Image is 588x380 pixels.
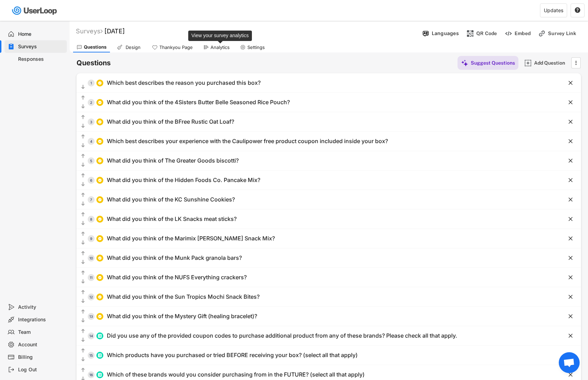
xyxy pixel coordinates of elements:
div: What did you think of the 4Sisters Butter Belle Seasoned Rice Pouch? [107,99,290,106]
div: Surveys [18,43,64,50]
button:  [80,308,86,315]
div: 7 [88,198,95,201]
div: Billing [18,354,64,361]
text:  [81,289,85,295]
button:  [567,332,574,339]
img: CircleTickMinorWhite.svg [98,256,102,260]
text:  [81,173,85,179]
div: What did you think of the Hidden Foods Co. Pancake Mix? [107,176,260,184]
div: 9 [88,237,95,240]
div: Design [124,44,142,50]
img: CircleTickMinorWhite.svg [98,237,102,241]
text:  [81,348,85,354]
img: ShopcodesMajor.svg [467,30,474,37]
text:  [81,356,85,362]
button:  [567,99,574,106]
button:  [80,181,86,188]
text:  [81,317,85,323]
div: 8 [88,217,95,221]
div: Which best describes your experience with the Caulipower free product coupon included inside your... [107,138,388,145]
h6: Questions [77,58,111,68]
button:  [80,133,86,140]
img: LinkMinor.svg [538,30,546,37]
button:  [567,196,574,203]
text:  [81,201,85,207]
img: userloop-logo-01.svg [10,3,59,18]
button:  [80,211,86,218]
button:  [80,278,86,285]
button:  [80,162,86,168]
button:  [574,7,581,14]
text:  [569,235,573,242]
button:  [567,313,574,320]
button:  [80,337,86,344]
button:  [567,138,574,145]
div: 11 [88,276,95,279]
div: Which best describes the reason you purchased this box? [107,79,261,86]
button:  [80,289,86,296]
img: CircleTickMinorWhite.svg [98,139,102,143]
div: Which of these brands would you consider purchasing from in the FUTURE? (select all that apply) [107,371,365,378]
text:  [569,157,573,164]
button:  [80,298,86,305]
button:  [80,84,86,91]
button:  [572,58,579,68]
text:  [81,367,85,373]
img: CircleTickMinorWhite.svg [98,198,102,202]
button:  [80,328,86,335]
text:  [569,176,573,184]
div: Home [18,31,64,38]
div: Questions [84,44,106,50]
button:  [567,216,574,223]
text:  [81,309,85,315]
img: ListMajor.svg [98,373,102,377]
div: What did you think of the KC Sunshine Cookies? [107,196,235,203]
text:  [575,59,577,66]
button:  [567,255,574,262]
text:  [569,313,573,320]
text:  [81,212,85,217]
div: Suggest Questions [471,60,515,66]
button:  [80,220,86,227]
text:  [569,215,573,223]
img: CircleTickMinorWhite.svg [98,217,102,221]
img: CircleTickMinorWhite.svg [98,100,102,105]
div: Activity [18,304,64,311]
div: Thankyou Page [159,44,193,50]
text:  [81,134,85,140]
text:  [81,337,85,343]
img: MagicMajor%20%28Purple%29.svg [461,59,468,67]
img: CircleTickMinorWhite.svg [98,314,102,319]
div: Which products have you purchased or tried BEFORE receiving your box? (select all that apply) [107,352,358,359]
div: What did you think of The Greater Goods biscotti? [107,157,239,164]
text:  [569,293,573,300]
div: 1 [88,81,95,85]
button:  [80,153,86,160]
div: 14 [88,334,95,338]
div: 4 [88,140,95,143]
div: Account [18,341,64,348]
div: What did you think of the BFree Rustic Oat Loaf? [107,118,234,125]
button:  [567,177,574,184]
div: 2 [88,101,95,104]
div: 13 [88,315,95,318]
img: Language%20Icon.svg [422,30,429,37]
button:  [80,142,86,149]
button:  [80,192,86,199]
text:  [569,138,573,145]
font: [DATE] [104,27,125,35]
div: 6 [88,179,95,182]
button:  [567,294,574,300]
button:  [567,274,574,281]
div: Did you use any of the provided coupon codes to purchase additional product from any of these bra... [107,332,457,339]
img: CircleTickMinorWhite.svg [98,120,102,124]
text:  [81,220,85,226]
img: CircleTickMinorWhite.svg [98,275,102,280]
text:  [81,259,85,265]
button:  [567,352,574,359]
button:  [80,239,86,246]
button:  [80,270,86,276]
div: Analytics [210,44,230,50]
button:  [80,114,86,121]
